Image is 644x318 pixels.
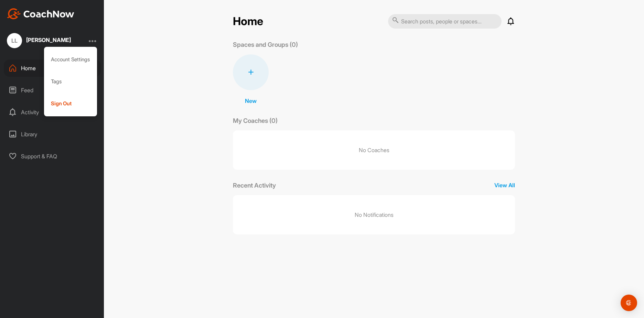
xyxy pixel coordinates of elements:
p: New [245,97,257,105]
div: Account Settings [44,49,97,71]
p: Spaces and Groups (0) [233,40,298,49]
div: Activity [4,104,101,121]
p: No Notifications [355,211,394,219]
p: View All [494,181,515,189]
div: Tags [44,71,97,93]
div: Home [4,60,101,77]
div: LL [7,33,22,48]
input: Search posts, people or spaces... [388,14,502,29]
p: No Coaches [233,130,515,170]
div: Open Intercom Messenger [621,295,637,311]
img: CoachNow [7,8,74,19]
div: Feed [4,82,101,99]
div: Library [4,126,101,143]
div: Support & FAQ [4,148,101,165]
p: My Coaches (0) [233,116,278,125]
h2: Home [233,15,263,28]
div: [PERSON_NAME] [26,37,71,43]
div: Sign Out [44,93,97,115]
p: Recent Activity [233,181,276,190]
